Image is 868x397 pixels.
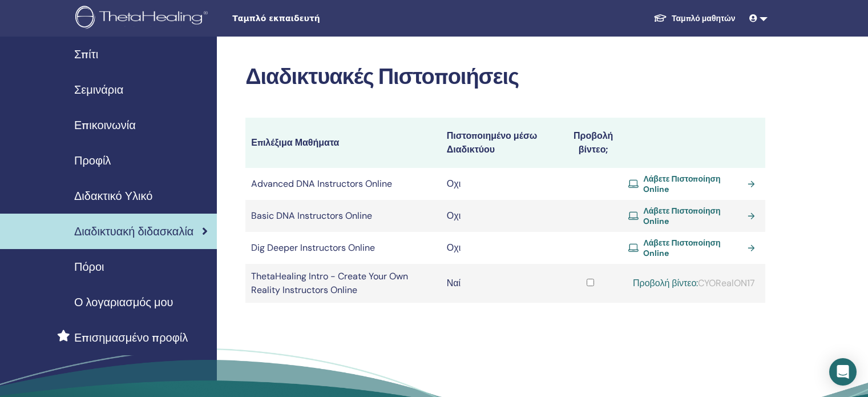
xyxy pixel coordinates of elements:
[653,13,667,23] img: graduation-cap-white.svg
[74,294,173,311] span: Ο λογαριασμός μου
[74,152,111,169] span: Προφίλ
[232,13,403,25] span: Ταμπλό εκπαιδευτή
[74,81,123,98] span: Σεμινάρια
[74,187,152,204] span: Διδακτικό Υλικό
[558,118,623,168] th: Προβολή βίντεο;
[74,46,98,63] span: Σπίτι
[245,200,441,232] td: Basic DNA Instructors Online
[74,258,104,275] span: Πόροι
[441,200,558,232] td: Οχι
[643,174,742,194] span: Λάβετε Πιστοποίηση Online
[643,238,742,258] span: Λάβετε Πιστοποίηση Online
[245,118,441,168] th: Επιλέξιμα Μαθήματα
[245,64,765,90] h2: Διαδικτυακές Πιστοποιήσεις
[628,276,760,290] div: CYORealON17
[644,8,745,29] a: Ταμπλό μαθητών
[74,223,193,240] span: Διαδικτυακή διδασκαλία
[643,206,742,226] span: Λάβετε Πιστοποίηση Online
[75,6,212,31] img: logo.png
[245,232,441,264] td: Dig Deeper Instructors Online
[74,117,136,134] span: Επικοινωνία
[245,168,441,200] td: Advanced DNA Instructors Online
[441,232,558,264] td: Οχι
[441,264,558,303] td: Ναί
[829,358,857,386] div: Open Intercom Messenger
[245,264,441,303] td: ThetaHealing Intro - Create Your Own Reality Instructors Online
[628,238,760,258] a: Λάβετε Πιστοποίηση Online
[628,174,760,194] a: Λάβετε Πιστοποίηση Online
[628,206,760,226] a: Λάβετε Πιστοποίηση Online
[74,329,188,346] span: Επισημασμένο προφίλ
[441,118,558,168] th: Πιστοποιημένο μέσω Διαδικτύου
[441,168,558,200] td: Οχι
[633,277,698,289] a: Προβολή βίντεο:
